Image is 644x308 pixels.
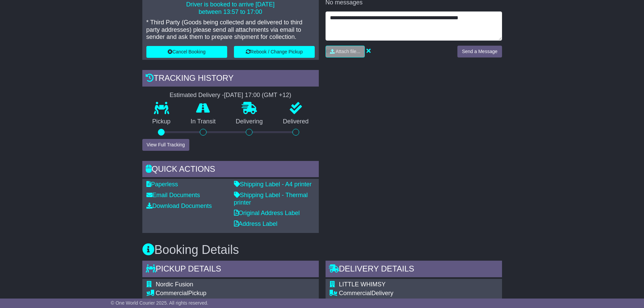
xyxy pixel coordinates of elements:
[146,181,178,188] a: Paperless
[142,139,189,151] button: View Full Tracking
[234,192,308,206] a: Shipping Label - Thermal printer
[181,118,226,125] p: In Transit
[234,46,315,58] button: Rebook / Change Pickup
[339,281,386,288] span: LITTLE WHIMSY
[156,290,286,297] div: Pickup
[273,118,319,125] p: Delivered
[326,261,502,279] div: Delivery Details
[142,161,319,179] div: Quick Actions
[156,281,193,288] span: Nordic Fusion
[146,192,200,198] a: Email Documents
[142,70,319,88] div: Tracking history
[142,243,502,257] h3: Booking Details
[156,290,188,297] span: Commercial
[111,300,209,306] span: © One World Courier 2025. All rights reserved.
[146,203,212,209] a: Download Documents
[146,19,315,41] p: * Third Party (Goods being collected and delivered to third party addresses) please send all atta...
[457,46,502,57] button: Send a Message
[234,181,312,188] a: Shipping Label - A4 printer
[224,92,291,99] div: [DATE] 17:00 (GMT +12)
[146,46,227,58] button: Cancel Booking
[234,220,278,227] a: Address Label
[142,118,181,125] p: Pickup
[146,1,315,16] p: Driver is booked to arrive [DATE] between 13:57 to 17:00
[339,290,498,297] div: Delivery
[339,290,372,297] span: Commercial
[142,92,319,99] div: Estimated Delivery -
[234,210,300,216] a: Original Address Label
[226,118,273,125] p: Delivering
[142,261,319,279] div: Pickup Details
